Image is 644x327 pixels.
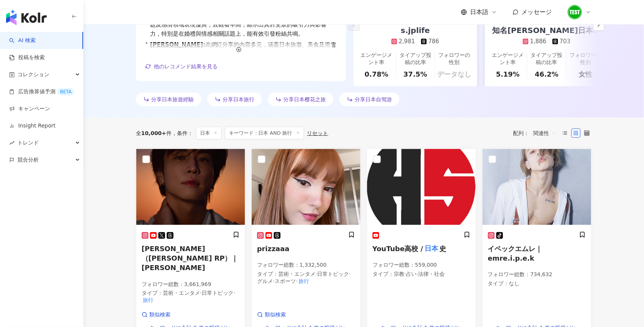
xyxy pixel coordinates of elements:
[6,10,47,25] img: logo
[560,38,571,46] div: 703
[488,271,586,278] p: フォロワー総数 ： 734,632
[483,149,591,225] img: KOL Avatar
[275,278,296,284] span: スポーツ
[150,40,337,77] span: 此網紅分享的內容多元，涵蓋日本旅遊、美食及滑雪等主題，展現豐富的生活情趣，能引發觀眾共鳴。此外，在創作的藝術與娛樂及玩具模型方面，均有良好的觀看與互動表現，適合推廣日常話題和旅行相關產品，具潛力...
[530,38,546,46] div: 1,886
[142,281,240,288] p: フォロワー総数 ： 3,661,969
[283,96,326,102] span: 分享日本樱花之旅
[488,280,586,288] p: タイプ ： なし
[373,245,423,253] span: YouTube高校 /
[316,271,317,277] span: ·
[359,52,394,66] div: エンゲージメント率
[9,37,36,44] a: searchAI 検索
[257,261,355,269] p: フォロワー総数 ： 1,332,500
[437,69,471,79] div: データなし
[257,311,352,319] a: 類似検索
[404,271,406,277] span: ·
[296,278,297,284] span: ·
[136,149,245,225] img: KOL Avatar
[529,52,564,66] div: タイアップ投稿の比率
[406,271,417,277] span: 占い
[307,130,328,136] div: リセット
[535,69,559,79] div: 46.2%
[418,271,445,277] span: 法律・社会
[278,271,316,277] span: 芸術・エンタメ
[163,290,200,296] span: 芸術・エンタメ
[485,25,609,36] div: 知名[PERSON_NAME]日本髪/日本髪教室/知名塾
[513,127,560,139] div: 配列：
[9,54,45,61] a: 投稿を検索
[196,127,222,140] span: 日本
[223,96,254,102] span: 分享日本旅行
[568,52,603,66] div: フォロワーの性別
[172,130,193,136] span: 条件 ：
[150,41,203,48] a: [PERSON_NAME]
[417,271,418,277] span: ·
[9,105,50,113] a: キャンペーン
[579,69,592,79] div: 女性
[234,290,235,296] span: ·
[349,271,350,277] span: ·
[141,130,166,136] span: 10,000+
[440,245,447,253] span: 史
[317,271,349,277] span: 日常トピック
[399,38,415,46] div: 2,981
[496,69,519,79] div: 5.19%
[17,151,39,168] span: 競合分析
[491,52,525,66] div: エンゲージメント率
[437,52,472,66] div: フォロワーの性別
[17,66,49,83] span: コレクション
[393,25,438,36] div: s.jplife
[404,69,427,79] div: 37.5%
[373,261,470,269] p: フォロワー総数 ： 559,000
[145,61,218,72] button: 他のレコメンド結果を見る
[202,290,234,296] span: 日常トピック
[373,270,470,278] p: タイプ ：
[142,289,240,304] p: タイプ ：
[17,134,39,151] span: トレンド
[394,271,404,277] span: 宗教
[470,8,488,16] span: 日本語
[142,245,238,272] span: [PERSON_NAME]（[PERSON_NAME] RP）｜[PERSON_NAME]
[534,127,556,139] span: 関連性
[265,311,286,319] span: 類似検索
[145,40,337,77] div: •
[355,96,392,102] span: 分享日本自驾游
[367,149,476,225] img: KOL Avatar
[200,290,202,296] span: ·
[151,96,194,102] span: 分享日本旅遊經驗
[398,52,432,66] div: タイアップ投稿の比率
[252,149,360,225] img: KOL Avatar
[423,243,440,254] mark: 日本
[136,130,172,136] div: 全 件
[485,4,609,86] a: 知名[PERSON_NAME]日本髪/日本髪教室/知名塾1,886703エンゲージメント率5.19%タイアップ投稿の比率46.2%フォロワーの性別女性
[9,88,74,96] a: 広告換算値予測BETA
[149,311,170,319] span: 類似検索
[365,69,388,79] div: 0.78%
[9,122,55,130] a: Insight Report
[257,245,289,253] span: prizzaaa
[9,140,14,146] span: rise
[298,277,311,286] mark: 旅行
[428,38,439,46] div: 786
[225,127,304,140] span: キーワード：日本 AND 旅行
[257,270,355,285] p: タイプ ：
[522,8,552,16] span: メッセージ
[488,245,543,262] span: イペックエムレ｜emre.i.p.e.k
[273,278,275,284] span: ·
[142,296,155,305] mark: 旅行
[154,63,218,69] span: 他のレコメンド結果を見る
[354,4,477,86] a: s.jplife2,981786エンゲージメント率0.78%タイアップ投稿の比率37.5%フォロワーの性別データなし
[142,311,237,319] a: 類似検索
[203,41,205,48] span: :
[568,5,582,19] img: unnamed.png
[257,278,273,284] span: グルメ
